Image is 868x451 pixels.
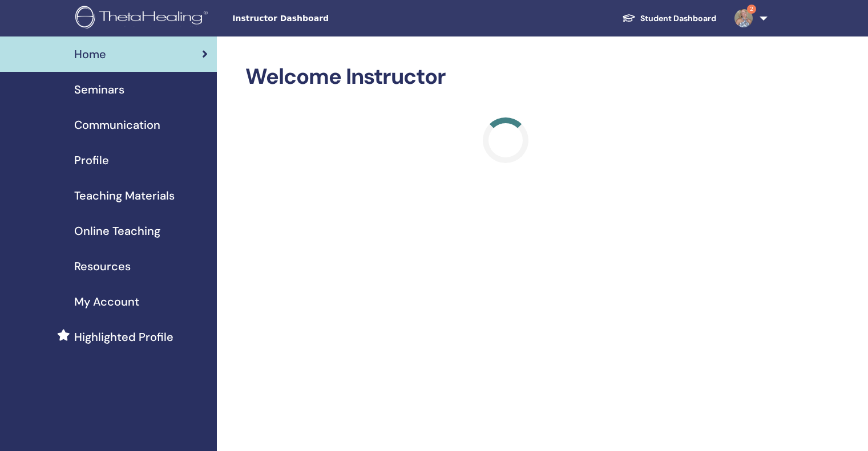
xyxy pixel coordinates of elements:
[74,293,139,310] span: My Account
[74,81,124,98] span: Seminars
[74,258,131,275] span: Resources
[74,222,160,239] span: Online Teaching
[74,187,175,204] span: Teaching Materials
[74,152,109,169] span: Profile
[613,8,725,29] a: Student Dashboard
[74,328,173,346] span: Highlighted Profile
[75,6,212,31] img: logo.png
[74,46,106,63] span: Home
[245,64,765,90] h2: Welcome Instructor
[232,13,403,25] span: Instructor Dashboard
[74,116,160,133] span: Communication
[622,13,636,23] img: graduation-cap-white.svg
[734,9,753,27] img: default.jpg
[747,5,756,14] span: 2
